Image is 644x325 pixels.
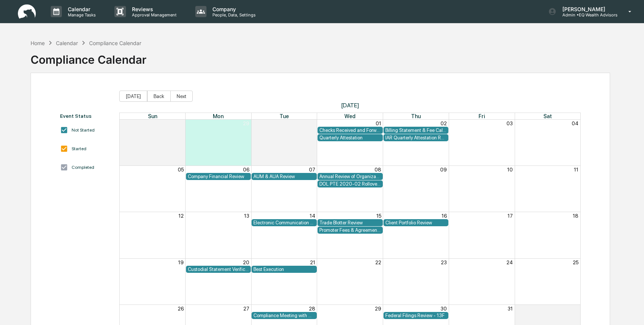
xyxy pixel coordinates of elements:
[18,4,36,19] img: logo
[319,220,381,225] div: Trade Blotter Review
[385,135,447,141] div: IAR Quarterly Attestation Review
[62,12,100,18] p: Manage Tasks
[309,167,315,173] button: 07
[243,120,249,126] button: 29
[178,306,184,312] button: 26
[170,91,193,102] button: Next
[376,120,381,126] button: 01
[243,259,249,265] button: 20
[543,113,552,119] span: Sat
[375,306,381,312] button: 29
[178,167,184,173] button: 05
[310,213,315,219] button: 14
[441,306,447,312] button: 30
[442,213,447,219] button: 16
[126,6,180,12] p: Reviews
[253,220,315,225] div: Electronic Communication Review
[376,213,381,219] button: 15
[506,120,513,126] button: 03
[206,6,259,12] p: Company
[385,127,447,133] div: Billing Statement & Fee Calculations Report Review
[309,306,315,312] button: 28
[344,113,356,119] span: Wed
[243,167,249,173] button: 06
[319,127,381,133] div: Checks Received and Forwarded Log
[148,113,157,119] span: Sun
[188,174,249,179] div: Company Financial Review
[213,113,224,119] span: Mon
[319,227,381,233] div: Promoter Fees & Agreement Review
[178,259,184,265] button: 19
[60,113,112,119] div: Event Status
[56,40,78,46] div: Calendar
[441,120,447,126] button: 02
[375,167,381,173] button: 08
[620,300,640,321] iframe: Open customer support
[89,40,141,46] div: Compliance Calendar
[573,306,578,312] button: 01
[385,313,447,318] div: Federal Filings Review - 13F
[62,6,100,12] p: Calendar
[253,313,315,318] div: Compliance Meeting with Management
[243,306,249,312] button: 27
[385,220,447,225] div: Client Portfolio Review
[253,174,315,179] div: AUM & AUA Review
[319,174,381,179] div: Annual Review of Organizational Documents
[72,146,86,151] div: Started
[506,259,513,265] button: 24
[206,12,259,18] p: People, Data, Settings
[573,213,578,219] button: 18
[72,127,95,133] div: Not Started
[119,102,581,109] span: [DATE]
[244,213,249,219] button: 13
[147,91,171,102] button: Back
[441,259,447,265] button: 23
[556,12,618,18] p: Admin • EQ Wealth Advisors
[319,181,381,187] div: DOL PTE 2020-02 Rollover & IRA to IRA Account Review
[375,259,381,265] button: 22
[508,306,513,312] button: 31
[253,266,315,272] div: Best Execution
[177,120,184,126] button: 28
[119,91,147,102] button: [DATE]
[31,40,45,46] div: Home
[179,213,184,219] button: 12
[126,12,180,18] p: Approval Management
[556,6,618,12] p: [PERSON_NAME]
[188,266,249,272] div: Custodial Statement Verification
[280,113,289,119] span: Tue
[31,47,146,66] div: Compliance Calendar
[572,120,578,126] button: 04
[310,259,315,265] button: 21
[508,213,513,219] button: 17
[319,135,381,141] div: Quarterly Attestation
[440,167,447,173] button: 09
[309,120,315,126] button: 30
[574,167,578,173] button: 11
[507,167,513,173] button: 10
[72,165,94,170] div: Completed
[479,113,485,119] span: Fri
[411,113,421,119] span: Thu
[573,259,578,265] button: 25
